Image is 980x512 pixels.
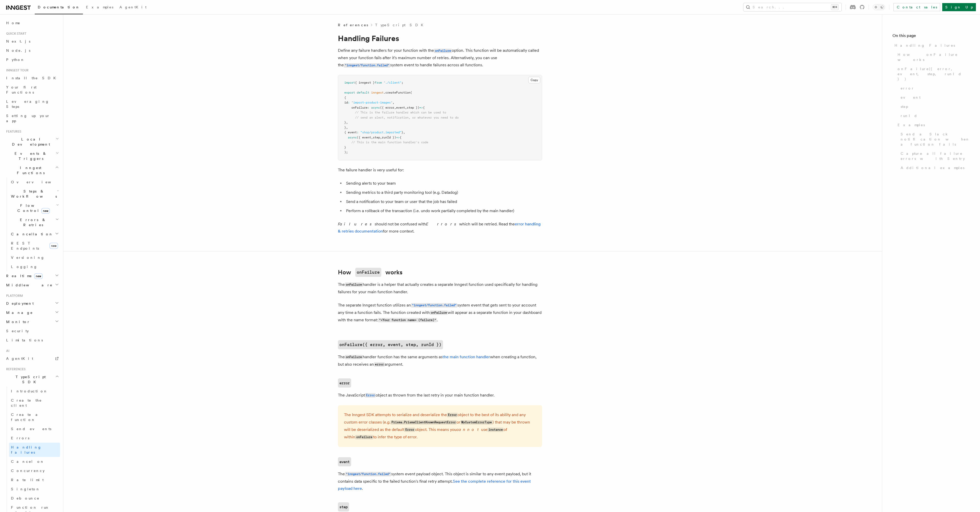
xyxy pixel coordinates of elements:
[344,63,390,68] code: "inngest/function.failed"
[348,136,357,139] span: async
[390,420,457,425] code: Prisma.PrismaClientKnownRequestError
[9,396,60,410] a: Create the client
[4,326,60,336] a: Security
[4,283,53,288] span: Middleware
[6,329,29,333] span: Security
[410,91,412,94] span: (
[434,48,452,53] a: onFailure
[11,241,39,250] span: REST Endpoints
[9,232,53,237] span: Cancellation
[6,338,43,342] span: Limitations
[9,217,55,227] span: Errors & Retries
[116,2,150,14] a: AgentKit
[901,104,908,109] span: step
[382,136,396,139] span: runId })
[6,85,36,94] span: Your first Functions
[4,280,60,290] button: Middleware
[338,34,542,43] h1: Handling Failures
[11,265,38,269] span: Logging
[9,189,57,199] span: Steps & Workflows
[4,73,60,83] a: Install the SDK
[11,436,29,440] span: Errors
[434,49,452,53] code: onFailure
[6,114,50,123] span: Setting up your app
[407,106,419,109] span: step })
[901,165,964,170] span: Additional examples
[351,106,367,109] span: onFailure
[83,2,116,14] a: Examples
[4,308,60,317] button: Manage
[41,208,50,214] span: new
[4,18,60,28] a: Home
[371,106,380,109] span: async
[430,311,448,315] code: onFailure
[4,46,60,55] a: Node.js
[4,349,9,353] span: AI
[11,389,48,393] span: Introduction
[901,86,914,91] span: error
[6,58,25,62] span: Python
[396,136,400,139] span: =>
[9,494,60,503] a: Debounce
[6,99,49,109] span: Leveraging Steps
[9,466,60,475] a: Concurrency
[355,268,381,277] code: onFailure
[338,378,351,388] a: error
[4,130,21,134] span: Features
[365,393,376,398] a: Error
[896,120,970,130] a: Examples
[9,387,60,396] a: Introduction
[9,475,60,484] a: Rate limit
[338,340,443,349] a: onFailure({ error, event, step, runId })
[338,353,542,368] p: The handler function has the same arguments as when creating a function, but also receives an arg...
[9,187,60,201] button: Steps & Workflows
[942,3,976,11] a: Sign Up
[9,203,56,213] span: Flow Control
[899,111,970,120] a: runId
[345,198,542,205] li: Send a notification to your team or user that the job has failed
[344,150,348,154] span: );
[743,3,841,11] button: Search...⌘K
[411,303,457,308] a: "inngest/function.failed"
[373,136,380,139] span: step
[901,113,917,118] span: runId
[896,64,970,84] a: onFailure({ error, event, step, runId })
[528,77,540,83] button: Copy
[899,130,970,149] a: Send a Slack notification when a function fails
[345,471,391,476] a: "inngest/function.failed"
[344,131,357,134] span: { event
[355,81,375,84] span: { inngest }
[831,5,838,10] kbd: ⌘K
[4,317,60,326] button: Monitor
[4,97,60,111] a: Leveraging Steps
[338,47,542,69] p: Define any failure handlers for your function with the option. This function will be automaticall...
[895,43,955,48] span: Handling Failures
[6,39,30,43] span: Next.js
[38,5,80,9] span: Documentation
[4,273,43,278] span: Realtime
[11,445,42,454] span: Handling failures
[892,33,970,41] h4: On this page
[35,2,83,14] a: Documentation
[4,374,55,385] span: TypeScript SDK
[50,243,58,249] span: new
[4,177,60,271] div: Inngest Functions
[11,255,45,260] span: Versioning
[11,459,44,464] span: Cancel on
[4,299,60,308] button: Deployment
[899,149,970,163] a: Capture all failure errors with Sentry
[901,151,970,161] span: Capture all failure errors with Sentry
[9,177,60,187] a: Overview
[4,319,30,324] span: Monitor
[365,393,376,398] code: Error
[9,443,60,457] a: Handling failures
[367,106,369,109] span: :
[371,136,373,139] span: ,
[899,84,970,93] a: error
[371,91,384,94] span: inngest
[873,4,885,10] button: Toggle dark mode
[393,101,394,104] span: ,
[357,136,371,139] span: ({ event
[11,469,45,473] span: Concurrency
[460,420,493,425] code: MyCustomErrorType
